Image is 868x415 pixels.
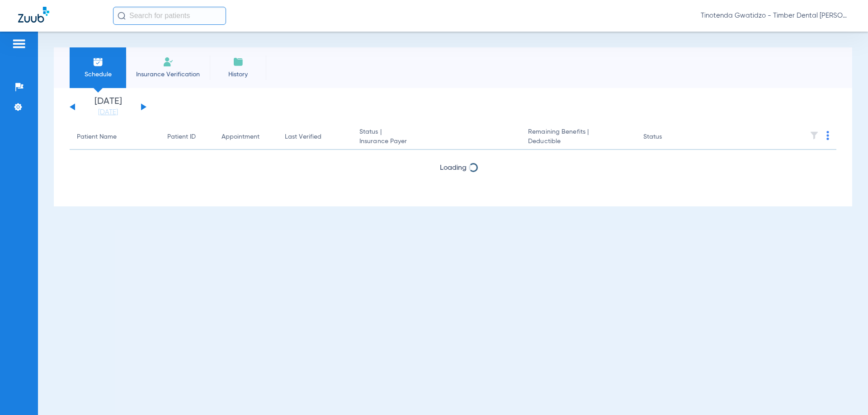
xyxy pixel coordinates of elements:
[12,38,26,49] img: hamburger-icon
[636,125,697,150] th: Status
[826,131,829,140] img: group-dot-blue.svg
[167,132,207,142] div: Patient ID
[440,164,467,172] span: Loading
[521,125,636,150] th: Remaining Benefits |
[118,12,126,20] img: Search Icon
[93,56,104,67] img: Schedule
[76,70,119,79] span: Schedule
[113,7,226,25] input: Search for patients
[167,132,196,142] div: Patient ID
[528,137,628,146] span: Deductible
[440,188,467,196] span: Loading
[77,132,153,142] div: Patient Name
[233,56,244,67] img: History
[163,56,174,67] img: Manual Insurance Verification
[285,132,345,142] div: Last Verified
[133,70,203,79] span: Insurance Verification
[359,137,514,146] span: Insurance Payer
[18,7,49,23] img: Zuub Logo
[77,132,117,142] div: Patient Name
[217,70,259,79] span: History
[285,132,321,142] div: Last Verified
[810,131,819,140] img: filter.svg
[701,11,850,20] span: Tinotenda Gwatidzo - Timber Dental [PERSON_NAME]
[81,97,135,117] li: [DATE]
[352,125,521,150] th: Status |
[222,132,270,142] div: Appointment
[222,132,259,142] div: Appointment
[81,108,135,117] a: [DATE]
